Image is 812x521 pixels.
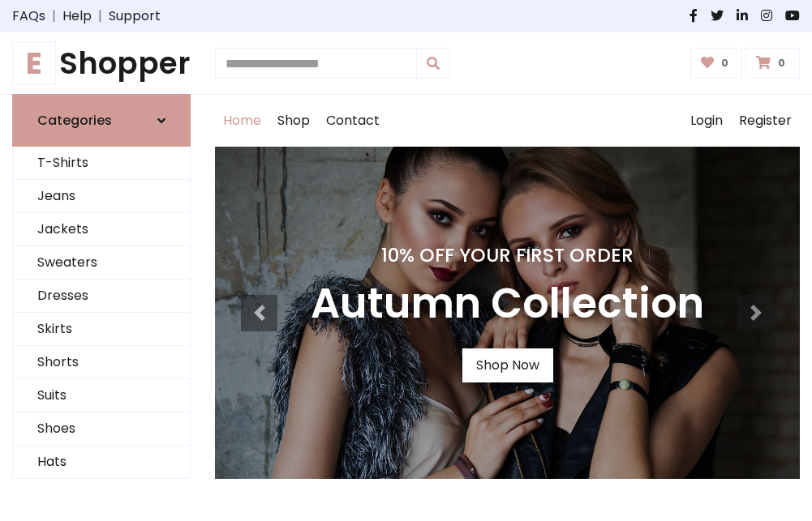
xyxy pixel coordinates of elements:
[45,6,62,26] span: |
[12,41,56,85] span: E
[690,48,743,79] a: 0
[12,45,191,81] h1: Shopper
[13,379,190,412] a: Suits
[13,180,190,213] a: Jeans
[13,446,190,479] a: Hats
[13,280,190,313] a: Dresses
[92,6,109,26] span: |
[62,6,92,26] a: Help
[462,348,553,382] a: Shop Now
[13,246,190,280] a: Sweaters
[13,412,190,446] a: Shoes
[109,6,161,26] a: Support
[682,95,731,147] a: Login
[318,95,388,147] a: Contact
[215,95,269,147] a: Home
[717,56,733,70] span: 0
[12,94,191,147] a: Categories
[311,280,704,329] h3: Autumn Collection
[12,45,191,81] a: EShopper
[774,56,789,70] span: 0
[13,147,190,180] a: T-Shirts
[311,244,704,267] h4: 10% Off Your First Order
[13,213,190,246] a: Jackets
[731,95,800,147] a: Register
[745,48,800,79] a: 0
[12,6,45,26] a: FAQs
[13,313,190,346] a: Skirts
[269,95,318,147] a: Shop
[37,113,112,128] h6: Categories
[13,346,190,379] a: Shorts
